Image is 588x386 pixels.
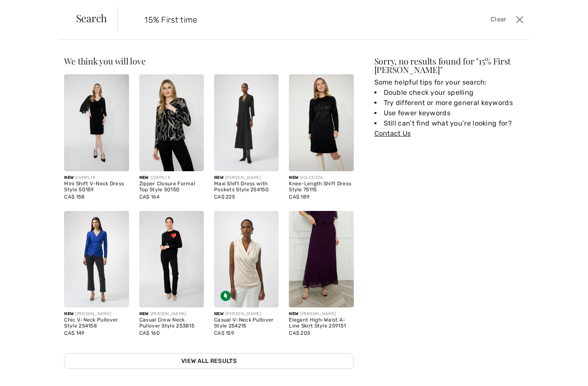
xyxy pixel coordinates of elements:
[220,291,231,301] img: Sustainable Fabric
[374,77,524,139] div: Some helpful tips for your search:
[214,194,235,200] span: CA$ 225
[64,311,73,316] span: New
[289,317,353,329] div: Elegant High-Waist A-Line Skirt Style 259151
[139,211,204,308] img: Casual Crew Neck Pullover Style 253815. Black
[374,118,524,139] li: Still can’t find what you’re looking for?
[289,175,353,181] div: DOLCEZZA
[214,74,279,171] img: Maxi Shift Dress with Pockets Style 254150. Black
[289,181,353,193] div: Knee-Length Shift Dress Style 75115
[139,317,204,329] div: Casual Crew Neck Pullover Style 253815
[139,311,204,317] div: [PERSON_NAME]
[139,74,204,171] img: Zipper Closure Formal Top Style 50150. As sample
[214,211,279,308] img: Casual V-Neck Pullover Style 254215. Black
[64,175,73,180] span: New
[374,55,511,75] span: 15% First [PERSON_NAME]
[139,175,204,181] div: COMPLI K
[64,194,85,200] span: CA$ 158
[214,175,279,181] div: [PERSON_NAME]
[64,311,129,317] div: [PERSON_NAME]
[214,175,223,180] span: New
[139,194,159,200] span: CA$ 164
[139,330,160,336] span: CA$ 160
[76,13,107,23] span: Search
[139,311,149,316] span: New
[64,55,145,67] span: We think you will love
[491,15,506,24] span: Clear
[214,311,279,317] div: [PERSON_NAME]
[64,211,129,308] img: Chic V-Neck Pullover Style 254158. Royal Sapphire 163
[64,317,129,329] div: Chic V-Neck Pullover Style 254158
[214,330,234,336] span: CA$ 159
[214,181,279,193] div: Maxi Shift Dress with Pockets Style 254150
[374,57,524,74] div: Sorry, no results found for " "
[374,108,524,118] li: Use fewer keywords
[289,311,353,317] div: [PERSON_NAME]
[289,194,309,200] span: CA$ 189
[64,74,129,171] img: Mini Shift V-Neck Dress Style 50159. Black
[139,175,149,180] span: New
[289,74,353,171] img: Knee-Length Shift Dress Style 75115. As sample
[289,211,353,308] img: Elegant High-Waist A-Line Skirt Style 259151. Berry
[214,311,223,316] span: New
[289,330,310,336] span: CA$ 205
[64,181,129,193] div: Mini Shift V-Neck Dress Style 50159
[64,175,129,181] div: COMPLI K
[139,181,204,193] div: Zipper Closure Formal Top Style 50150
[64,353,353,369] a: View All Results
[289,175,298,180] span: New
[374,129,411,137] a: Contact Us
[289,311,298,316] span: New
[513,13,526,26] button: Close
[214,317,279,329] div: Casual V-Neck Pullover Style 254215
[138,7,419,32] input: TYPE TO SEARCH
[374,88,524,98] li: Double check your spelling
[374,98,524,108] li: Try different or more general keywords
[64,330,84,336] span: CA$ 149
